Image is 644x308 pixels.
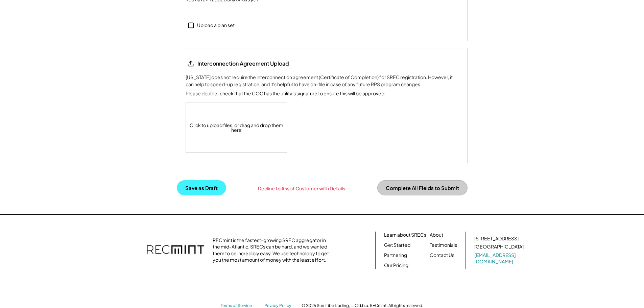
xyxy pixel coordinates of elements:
[186,90,386,97] div: Please double-check that the COC has the utility's signature to ensure this will be approved.
[430,232,443,238] a: About
[384,262,408,269] a: Our Pricing
[147,238,204,262] img: recmint-logotype%403x.png
[197,22,235,29] div: Upload a plan set
[384,252,407,259] a: Partnering
[213,237,333,263] div: RECmint is the fastest-growing SREC aggregator in the mid-Atlantic. SRECs can be hard, and we wan...
[186,74,459,88] div: [US_STATE] does not require the interconnection agreement (Certificate of Completion) for SREC re...
[258,185,345,192] div: Decline to Assist Customer with Details
[377,180,468,195] button: Complete All Fields to Submit
[384,242,410,248] a: Get Started
[474,252,525,265] a: [EMAIL_ADDRESS][DOMAIN_NAME]
[186,102,287,152] div: Click to upload files, or drag and drop them here
[384,232,426,238] a: Learn about SRECs
[197,60,289,67] div: Interconnection Agreement Upload
[474,243,524,250] div: [GEOGRAPHIC_DATA]
[474,235,519,242] div: [STREET_ADDRESS]
[177,180,226,195] button: Save as Draft
[430,252,454,259] a: Contact Us
[430,242,457,248] a: Testimonials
